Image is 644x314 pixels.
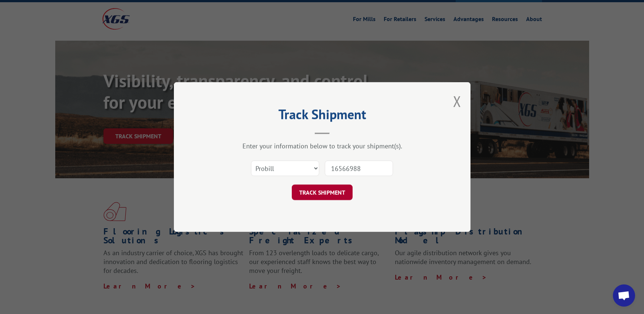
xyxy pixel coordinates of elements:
button: TRACK SHIPMENT [292,185,353,200]
a: Open chat [613,284,635,307]
button: Close modal [453,91,461,111]
input: Number(s) [325,161,393,176]
div: Enter your information below to track your shipment(s). [211,142,433,150]
h2: Track Shipment [211,109,433,123]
